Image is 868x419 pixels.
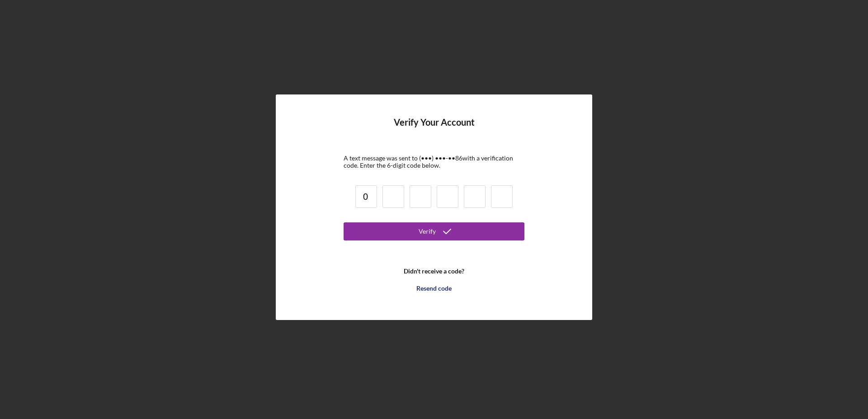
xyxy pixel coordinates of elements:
button: Resend code [344,279,524,297]
div: A text message was sent to (•••) •••-•• 86 with a verification code. Enter the 6-digit code below. [344,155,524,169]
div: Verify [419,222,436,240]
b: Didn't receive a code? [404,268,464,275]
div: Resend code [416,279,452,297]
h4: Verify Your Account [394,117,475,141]
button: Verify [344,222,524,240]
